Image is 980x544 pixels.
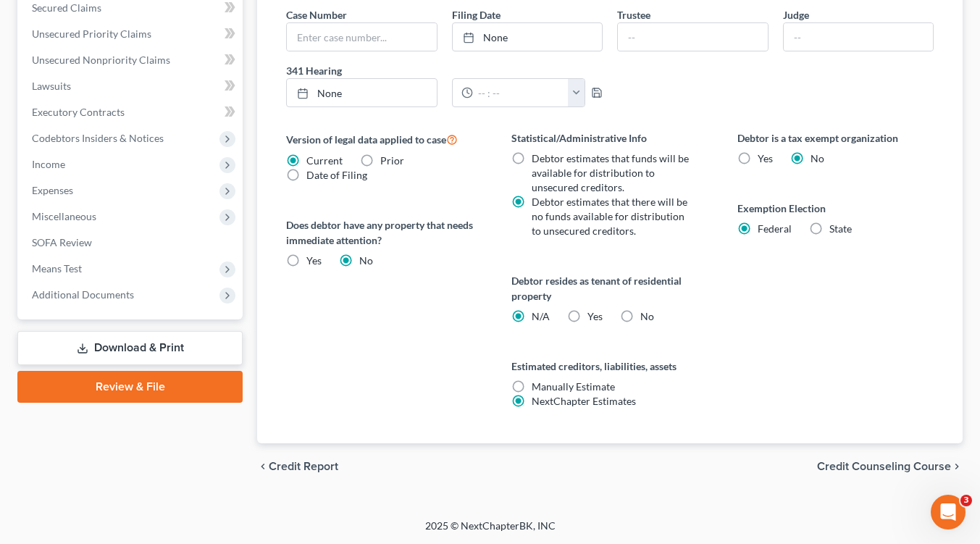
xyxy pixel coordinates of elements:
[511,359,708,374] label: Estimated creditors, liabilities, assets
[737,130,934,146] label: Debtor is a tax exempt organization
[32,28,151,40] span: Unsecured Priority Claims
[287,23,436,51] input: Enter case number...
[951,461,963,472] i: chevron_right
[511,130,708,146] label: Statistical/Administrative Info
[511,273,708,304] label: Debtor resides as tenant of residential property
[269,461,338,472] span: Credit Report
[473,79,569,106] input: -- : --
[618,23,767,51] input: --
[817,461,963,472] button: Credit Counseling Course chevron_right
[532,310,550,322] span: N/A
[532,152,689,193] span: Debtor estimates that funds will be available for distribution to unsecured creditors.
[380,154,404,167] span: Prior
[32,236,92,248] span: SOFA Review
[287,79,436,106] a: None
[617,7,650,22] label: Trustee
[532,380,615,393] span: Manually Estimate
[17,331,243,365] a: Download & Print
[931,495,966,530] iframe: Intercom live chat
[20,47,243,73] a: Unsecured Nonpriority Claims
[20,230,243,256] a: SOFA Review
[817,461,951,472] span: Credit Counseling Course
[32,1,101,14] span: Secured Claims
[32,132,164,144] span: Codebtors Insiders & Notices
[20,73,243,99] a: Lawsuits
[306,154,343,167] span: Current
[829,222,852,235] span: State
[737,201,934,216] label: Exemption Election
[32,184,73,196] span: Expenses
[257,461,338,472] button: chevron_left Credit Report
[32,158,65,170] span: Income
[452,7,501,22] label: Filing Date
[306,254,322,267] span: Yes
[306,169,367,181] span: Date of Filing
[32,80,71,92] span: Lawsuits
[279,63,610,78] label: 341 Hearing
[587,310,603,322] span: Yes
[286,7,347,22] label: Case Number
[286,217,482,248] label: Does debtor have any property that needs immediate attention?
[758,152,773,164] span: Yes
[32,288,134,301] span: Additional Documents
[32,54,170,66] span: Unsecured Nonpriority Claims
[811,152,824,164] span: No
[532,395,636,407] span: NextChapter Estimates
[32,106,125,118] span: Executory Contracts
[20,21,243,47] a: Unsecured Priority Claims
[453,23,602,51] a: None
[32,262,82,275] span: Means Test
[532,196,687,237] span: Debtor estimates that there will be no funds available for distribution to unsecured creditors.
[286,130,482,148] label: Version of legal data applied to case
[359,254,373,267] span: No
[32,210,96,222] span: Miscellaneous
[784,23,933,51] input: --
[640,310,654,322] span: No
[960,495,972,506] span: 3
[17,371,243,403] a: Review & File
[758,222,792,235] span: Federal
[257,461,269,472] i: chevron_left
[20,99,243,125] a: Executory Contracts
[783,7,809,22] label: Judge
